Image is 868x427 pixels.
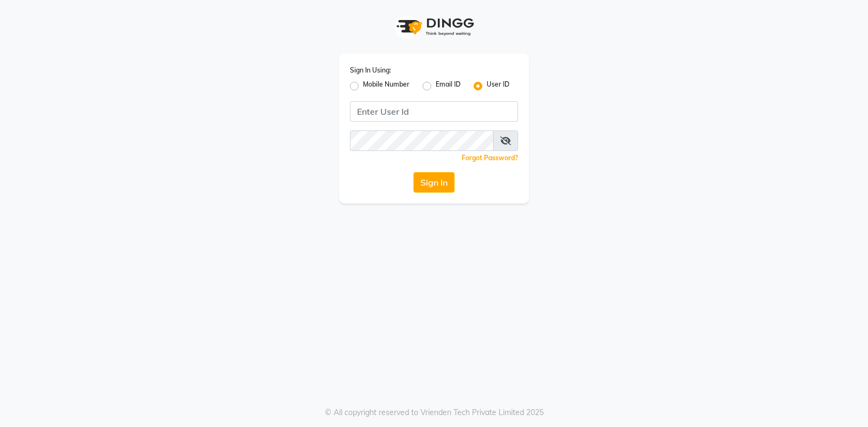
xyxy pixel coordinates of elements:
input: Username [350,130,494,151]
a: Forgot Password? [462,154,518,162]
img: logo1.svg [391,11,477,43]
label: User ID [487,80,509,93]
button: Sign In [413,172,455,193]
label: Email ID [436,80,461,93]
label: Mobile Number [363,80,410,93]
label: Sign In Using: [350,65,391,75]
input: Username [350,101,518,122]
